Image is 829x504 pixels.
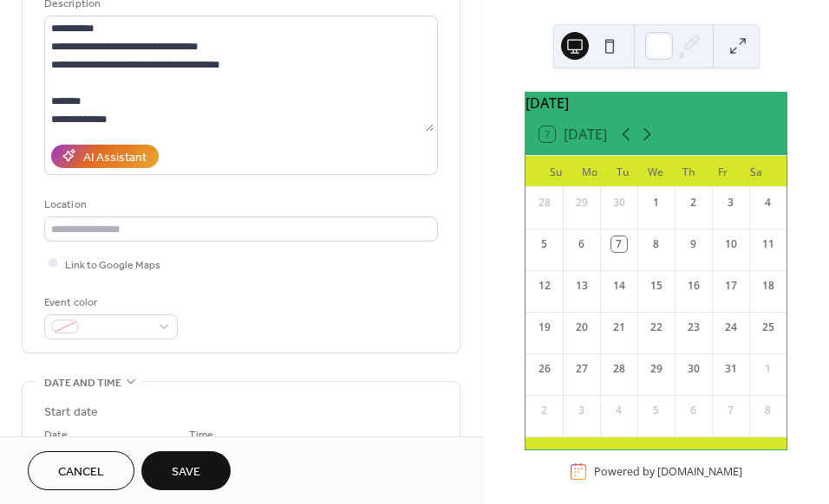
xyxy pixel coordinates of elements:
[760,195,776,210] div: 4
[686,403,702,418] div: 6
[574,195,590,210] div: 29
[686,361,702,377] div: 30
[723,361,739,377] div: 31
[723,195,739,210] div: 3
[740,156,773,187] div: Sa
[572,156,605,187] div: Mo
[649,278,664,294] div: 15
[611,278,627,294] div: 14
[686,320,702,335] div: 23
[539,156,572,187] div: Su
[760,361,776,377] div: 1
[58,463,104,481] span: Cancel
[723,236,739,252] div: 10
[574,361,590,377] div: 27
[594,464,742,479] div: Powered by
[649,236,664,252] div: 8
[611,361,627,377] div: 28
[760,403,776,418] div: 8
[525,93,787,113] div: [DATE]
[760,278,776,294] div: 18
[673,156,706,187] div: Th
[611,236,627,252] div: 7
[649,403,664,418] div: 5
[537,320,552,335] div: 19
[649,320,664,335] div: 22
[574,403,590,418] div: 3
[51,145,159,168] button: AI Assistant
[723,403,739,418] div: 7
[723,278,739,294] div: 17
[649,195,664,210] div: 1
[723,320,739,335] div: 24
[141,451,231,490] button: Save
[686,278,702,294] div: 16
[611,403,627,418] div: 4
[686,236,702,252] div: 9
[686,195,702,210] div: 2
[574,236,590,252] div: 6
[537,403,552,418] div: 2
[639,156,672,187] div: We
[611,320,627,335] div: 21
[172,463,200,481] span: Save
[760,320,776,335] div: 25
[760,236,776,252] div: 11
[189,425,213,443] span: Time
[657,464,742,479] a: [DOMAIN_NAME]
[44,294,174,312] div: Event color
[44,374,121,392] span: Date and time
[44,196,434,214] div: Location
[537,278,552,294] div: 12
[44,404,98,422] div: Start date
[537,236,552,252] div: 5
[606,156,639,187] div: Tu
[83,148,147,166] div: AI Assistant
[537,195,552,210] div: 28
[574,320,590,335] div: 20
[28,451,134,490] button: Cancel
[611,195,627,210] div: 30
[649,361,664,377] div: 29
[65,255,160,274] span: Link to Google Maps
[44,425,68,443] span: Date
[706,156,739,187] div: Fr
[537,361,552,377] div: 26
[574,278,590,294] div: 13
